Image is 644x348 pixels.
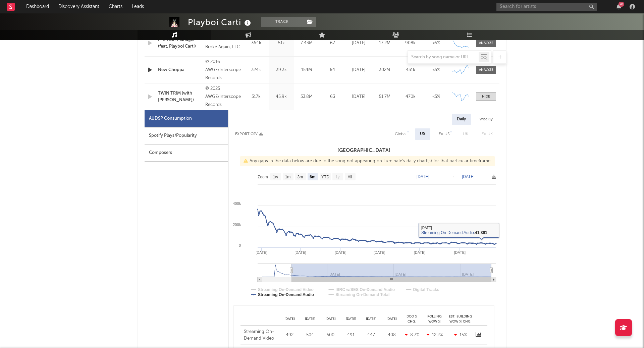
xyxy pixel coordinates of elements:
[321,175,329,179] text: YTD
[417,174,429,179] text: [DATE]
[158,67,202,73] a: New Choppa
[321,94,344,100] div: 63
[233,201,241,206] text: 400k
[149,115,192,123] div: All DSP Consumption
[300,316,320,322] div: [DATE]
[408,55,479,60] input: Search by song name or URL
[280,316,300,322] div: [DATE]
[310,175,315,179] text: 6m
[239,243,241,247] text: 0
[373,40,396,47] div: 17.2M
[335,175,340,179] text: 1y
[240,156,495,166] div: Any gaps in the data below are due to the song not appearing on Luminate's daily chart(s) for tha...
[341,316,361,322] div: [DATE]
[424,332,445,339] div: -12.2 %
[425,67,447,73] div: <5%
[145,110,228,127] div: All DSP Consumption
[296,94,317,100] div: 33.8M
[373,94,396,100] div: 51.7M
[261,17,303,27] button: Track
[320,316,341,322] div: [DATE]
[425,94,447,100] div: <5%
[450,174,454,179] text: →
[449,332,472,339] div: -15 %
[399,94,422,100] div: 470k
[496,3,597,11] input: Search for artists
[273,175,278,179] text: 1w
[281,332,299,339] div: 492
[347,175,352,179] text: All
[321,67,344,73] div: 64
[188,17,253,28] div: Playboi Carti
[258,175,268,179] text: Zoom
[363,332,380,339] div: 447
[374,250,385,254] text: [DATE]
[302,332,319,339] div: 504
[422,314,447,324] div: Rolling WoW % Chg.
[414,250,426,254] text: [DATE]
[321,40,344,47] div: 67
[244,329,278,342] div: Streaming On-Demand Video
[322,332,339,339] div: 500
[381,316,402,322] div: [DATE]
[158,90,202,103] a: TWIN TRIM (with [PERSON_NAME])
[616,4,621,9] button: 70
[347,40,370,47] div: [DATE]
[145,144,228,162] div: Composers
[425,40,447,47] div: <5%
[335,250,346,254] text: [DATE]
[383,332,400,339] div: 408
[342,332,360,339] div: 491
[462,174,475,179] text: [DATE]
[245,40,267,47] div: 364k
[361,316,382,322] div: [DATE]
[347,94,370,100] div: [DATE]
[145,127,228,144] div: Spotify Plays/Popularity
[270,67,292,73] div: 39.3k
[298,175,303,179] text: 3m
[399,40,422,47] div: 908k
[402,314,422,324] div: DoD % Chg.
[235,132,263,136] button: Export CSV
[335,287,395,292] text: ISRC w/SES On-Demand Audio
[347,67,370,73] div: [DATE]
[447,314,474,324] div: Est. Building WoW % Chg.
[205,35,242,51] div: © 2025 Never Broke Again, LLC
[399,67,422,73] div: 431k
[270,40,292,47] div: 51k
[335,292,389,297] text: Streaming On-Demand Total
[454,250,466,254] text: [DATE]
[270,94,292,100] div: 45.9k
[205,58,242,82] div: © 2016 AWGE/Interscope Records
[296,40,317,47] div: 7.43M
[395,130,407,138] div: Global
[619,2,624,7] div: 70
[439,130,449,138] div: Ex-US
[205,85,242,109] div: © 2025 AWGE/Interscope Records
[474,114,498,125] div: Weekly
[256,250,267,254] text: [DATE]
[245,67,267,73] div: 324k
[258,292,314,297] text: Streaming On-Demand Audio
[294,250,306,254] text: [DATE]
[452,114,471,125] div: Daily
[420,130,425,138] div: US
[296,67,317,73] div: 154M
[258,287,314,292] text: Streaming On-Demand Video
[233,223,241,227] text: 200k
[373,67,396,73] div: 302M
[404,332,420,339] div: -8.7 %
[413,287,439,292] text: Digital Tracks
[285,175,291,179] text: 1m
[158,37,202,50] a: Fire Your Manager (feat. Playboi Carti)
[245,94,267,100] div: 317k
[228,147,499,155] h3: [GEOGRAPHIC_DATA]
